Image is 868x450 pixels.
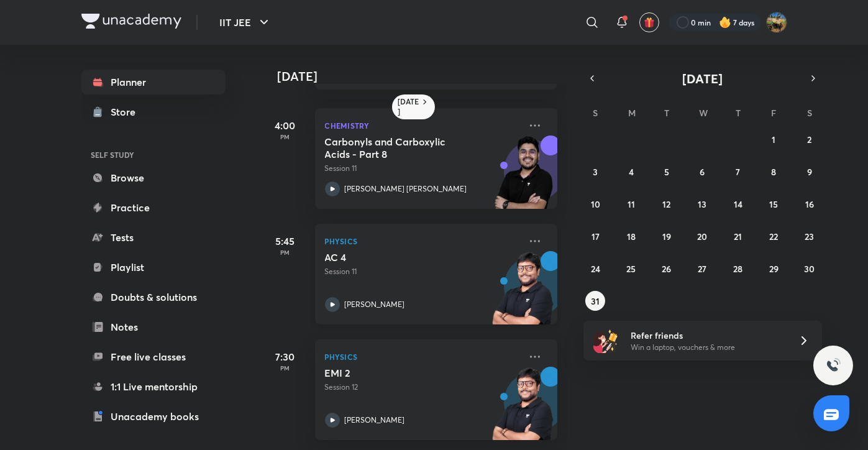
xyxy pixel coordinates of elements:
h5: AC 4 [325,251,480,264]
div: Store [111,104,144,119]
abbr: August 28, 2025 [733,263,742,275]
img: Shivam Munot [766,12,787,33]
abbr: August 3, 2025 [593,166,598,178]
abbr: August 20, 2025 [697,231,707,242]
p: Physics [325,234,520,249]
button: August 20, 2025 [692,226,712,246]
button: August 9, 2025 [800,162,820,181]
abbr: August 9, 2025 [807,166,812,178]
button: August 4, 2025 [621,162,641,181]
button: August 27, 2025 [692,259,712,278]
button: August 30, 2025 [800,259,820,278]
a: Browse [81,165,226,190]
button: August 10, 2025 [585,194,605,214]
img: streak [719,16,731,29]
h6: Refer friends [631,329,783,342]
img: Company Logo [81,14,181,29]
abbr: Sunday [593,107,598,119]
abbr: August 4, 2025 [629,166,634,178]
button: August 2, 2025 [800,129,820,149]
abbr: Friday [771,107,776,119]
p: Session 11 [325,163,520,174]
p: Win a laptop, vouchers & more [631,342,783,353]
button: August 6, 2025 [692,162,712,181]
a: Planner [81,70,226,94]
abbr: Wednesday [699,107,708,119]
abbr: August 12, 2025 [663,198,671,210]
h5: 7:30 [260,349,310,364]
abbr: Tuesday [664,107,669,119]
p: PM [260,364,310,372]
abbr: August 31, 2025 [591,295,600,307]
button: August 31, 2025 [585,291,605,311]
a: 1:1 Live mentorship [81,374,226,399]
p: Chemistry [325,118,520,133]
h5: 4:00 [260,118,310,133]
span: [DATE] [682,70,723,87]
a: Doubts & solutions [81,285,226,310]
a: Practice [81,195,226,220]
img: unacademy [489,135,557,221]
button: August 25, 2025 [621,259,641,278]
button: August 13, 2025 [692,194,712,214]
h4: [DATE] [278,69,570,84]
abbr: August 8, 2025 [771,166,776,178]
abbr: August 26, 2025 [662,263,672,275]
a: Playlist [81,255,226,280]
abbr: August 25, 2025 [626,263,636,275]
p: PM [260,249,310,256]
h5: EMI 2 [325,367,480,379]
img: unacademy [489,251,557,337]
button: [DATE] [601,70,805,87]
button: IIT JEE [212,10,279,35]
button: August 7, 2025 [728,162,748,181]
p: [PERSON_NAME] [345,299,405,310]
a: Free live classes [81,344,226,369]
button: August 18, 2025 [621,226,641,246]
abbr: Monday [628,107,636,119]
button: August 5, 2025 [657,162,677,181]
button: August 14, 2025 [728,194,748,214]
button: August 12, 2025 [657,194,677,214]
abbr: August 11, 2025 [628,198,635,210]
button: August 21, 2025 [728,226,748,246]
abbr: August 24, 2025 [591,263,600,275]
h5: Carbonyls and Carboxylic Acids - Part 8 [325,135,480,160]
button: August 24, 2025 [585,259,605,278]
button: avatar [639,12,659,32]
button: August 22, 2025 [764,226,783,246]
button: August 28, 2025 [728,259,748,278]
abbr: August 1, 2025 [772,134,775,145]
button: August 16, 2025 [800,194,820,214]
abbr: August 27, 2025 [698,263,706,275]
abbr: August 18, 2025 [627,231,636,242]
button: August 26, 2025 [657,259,677,278]
img: ttu [826,358,841,373]
a: Unacademy books [81,404,226,429]
button: August 8, 2025 [764,162,783,181]
abbr: August 14, 2025 [734,198,742,210]
a: Notes [81,315,226,339]
p: [PERSON_NAME] [345,415,405,426]
button: August 29, 2025 [764,259,783,278]
button: August 1, 2025 [764,129,783,149]
img: avatar [644,17,655,28]
button: August 17, 2025 [585,226,605,246]
abbr: August 21, 2025 [734,231,742,242]
abbr: August 19, 2025 [662,231,671,242]
h6: [DATE] [398,97,420,117]
button: August 19, 2025 [657,226,677,246]
button: August 23, 2025 [800,226,820,246]
abbr: August 23, 2025 [805,231,814,242]
a: Tests [81,225,226,250]
a: Store [81,99,226,124]
abbr: August 22, 2025 [769,231,778,242]
h5: 5:45 [260,234,310,249]
abbr: August 7, 2025 [736,166,740,178]
abbr: August 30, 2025 [804,263,815,275]
p: Session 11 [325,266,520,277]
abbr: August 16, 2025 [805,198,814,210]
abbr: August 2, 2025 [807,134,811,145]
button: August 3, 2025 [585,162,605,181]
p: [PERSON_NAME] [PERSON_NAME] [345,183,467,195]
